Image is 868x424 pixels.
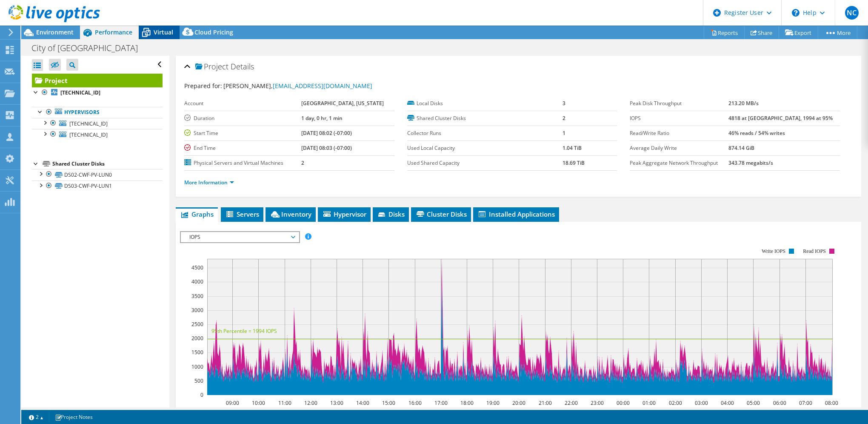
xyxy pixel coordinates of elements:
text: 3000 [191,307,203,314]
label: End Time [184,144,301,152]
a: Reports [704,26,745,39]
span: Disks [377,210,405,218]
b: [DATE] 08:03 (-07:00) [301,144,352,152]
label: Account [184,99,301,108]
text: 10:00 [252,399,265,407]
a: More [818,26,857,39]
text: 17:00 [434,399,448,407]
text: 07:00 [799,399,812,407]
text: 21:00 [539,399,552,407]
span: Graphs [180,210,214,218]
a: [TECHNICAL_ID] [32,118,163,129]
span: Installed Applications [477,210,555,218]
text: 04:00 [721,399,734,407]
span: Servers [225,210,259,218]
label: Peak Disk Throughput [630,99,728,108]
text: 500 [194,377,203,384]
span: Details [231,61,254,72]
text: 12:00 [304,399,317,407]
span: Hypervisor [322,210,366,218]
label: Read/Write Ratio [630,129,728,138]
text: Write IOPS [762,248,785,254]
label: Collector Runs [407,129,562,138]
text: 02:00 [669,399,682,407]
a: Project [32,74,163,87]
text: 4000 [191,278,203,285]
span: Environment [36,28,74,36]
span: Cloud Pricing [194,28,233,36]
label: Used Local Capacity [407,144,562,152]
text: 16:00 [408,399,422,407]
text: 03:00 [695,399,708,407]
text: 20:00 [512,399,525,407]
text: 15:00 [382,399,395,407]
b: 46% reads / 54% writes [728,129,785,137]
span: [TECHNICAL_ID] [69,131,108,138]
text: 01:00 [642,399,656,407]
a: [TECHNICAL_ID] [32,129,163,140]
label: Physical Servers and Virtual Machines [184,159,301,167]
span: [PERSON_NAME], [223,82,372,90]
text: 95th Percentile = 1994 IOPS [211,327,277,335]
text: 18:00 [460,399,474,407]
text: 3500 [191,292,203,300]
b: 1.04 TiB [562,144,582,152]
a: [EMAIL_ADDRESS][DOMAIN_NAME] [273,82,372,90]
a: [TECHNICAL_ID] [32,87,163,98]
span: IOPS [185,232,294,242]
text: 23:00 [591,399,604,407]
a: DS02-CWF-PV-LUN0 [32,169,163,180]
label: Used Shared Capacity [407,159,562,167]
b: [TECHNICAL_ID] [60,89,100,96]
label: Local Disks [407,99,562,108]
a: Share [744,26,779,39]
text: 09:00 [226,399,239,407]
text: 00:00 [617,399,630,407]
span: Project [195,63,228,71]
a: 2 [23,412,49,422]
b: 3 [562,100,565,107]
span: [TECHNICAL_ID] [69,120,108,127]
text: 4500 [191,264,203,271]
text: 11:00 [278,399,291,407]
text: 05:00 [747,399,760,407]
b: 1 [562,129,565,137]
text: 19:00 [486,399,500,407]
label: Start Time [184,129,301,138]
label: Duration [184,114,301,123]
b: 874.14 GiB [728,144,754,152]
a: Hypervisors [32,107,163,118]
label: IOPS [630,114,728,123]
b: 18.69 TiB [562,159,585,166]
text: 08:00 [825,399,838,407]
b: 213.20 MB/s [728,100,759,107]
text: 22:00 [565,399,578,407]
text: 2000 [191,335,203,342]
span: NC [845,6,859,20]
b: 343.78 megabits/s [728,159,773,166]
text: 14:00 [356,399,369,407]
a: Export [779,26,818,39]
span: Virtual [154,28,173,36]
b: [GEOGRAPHIC_DATA], [US_STATE] [301,100,384,107]
b: 2 [301,159,304,166]
a: DS03-CWF-PV-LUN1 [32,180,163,192]
span: Cluster Disks [415,210,467,218]
text: 1500 [191,349,203,356]
a: More Information [184,179,234,186]
span: Inventory [270,210,311,218]
svg: \n [792,9,799,17]
text: 13:00 [330,399,343,407]
label: Prepared for: [184,82,222,90]
b: [DATE] 08:02 (-07:00) [301,129,352,137]
label: Peak Aggregate Network Throughput [630,159,728,167]
h1: City of [GEOGRAPHIC_DATA] [28,43,151,53]
label: Average Daily Write [630,144,728,152]
label: Shared Cluster Disks [407,114,562,123]
text: 1000 [191,363,203,370]
div: Shared Cluster Disks [52,159,163,169]
b: 1 day, 0 hr, 1 min [301,115,343,122]
text: 06:00 [773,399,786,407]
a: Project Notes [49,412,99,422]
span: Performance [95,28,132,36]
